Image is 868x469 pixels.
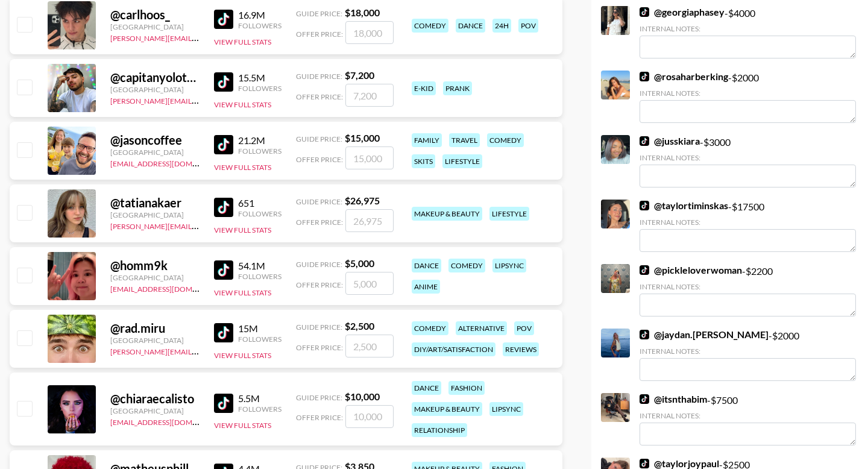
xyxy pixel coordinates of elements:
[640,6,856,58] div: - $ 4000
[238,146,281,156] div: Followers
[640,71,856,123] div: - $ 2000
[296,393,342,402] span: Guide Price:
[412,259,441,272] div: dance
[110,345,289,356] a: [PERSON_NAME][EMAIL_ADDRESS][DOMAIN_NAME]
[412,207,482,221] div: makeup & beauty
[448,381,485,395] div: fashion
[214,37,271,46] button: View Full Stats
[412,280,440,294] div: anime
[238,9,281,21] div: 16.9M
[640,459,649,468] img: TikTok
[296,134,342,143] span: Guide Price:
[238,72,281,84] div: 15.5M
[412,81,436,95] div: e-kid
[214,163,271,172] button: View Full Stats
[214,260,233,280] img: TikTok
[345,21,394,44] input: 18,000
[345,84,394,107] input: 7,200
[110,273,200,282] div: [GEOGRAPHIC_DATA]
[238,323,281,335] div: 15M
[345,132,380,143] strong: $ 15,000
[640,7,649,17] img: TikTok
[345,405,394,428] input: 10,000
[214,288,271,297] button: View Full Stats
[238,197,281,209] div: 651
[412,154,435,168] div: skits
[214,198,233,217] img: TikTok
[110,415,231,427] a: [EMAIL_ADDRESS][DOMAIN_NAME]
[640,136,649,146] img: TikTok
[296,197,342,206] span: Guide Price:
[214,351,271,360] button: View Full Stats
[110,22,200,31] div: [GEOGRAPHIC_DATA]
[640,201,649,210] img: TikTok
[443,81,472,95] div: prank
[518,19,538,33] div: pov
[412,133,442,147] div: family
[412,402,482,416] div: makeup & beauty
[640,89,856,98] div: Internal Notes:
[296,72,342,81] span: Guide Price:
[449,133,480,147] div: travel
[514,321,534,335] div: pov
[492,19,511,33] div: 24h
[345,7,380,18] strong: $ 18,000
[640,330,649,339] img: TikTok
[238,404,281,414] div: Followers
[296,218,343,227] span: Offer Price:
[640,200,728,212] a: @taylortiminskas
[345,69,374,81] strong: $ 7,200
[214,72,233,92] img: TikTok
[640,393,856,445] div: - $ 7500
[345,146,394,169] input: 15,000
[296,260,342,269] span: Guide Price:
[238,392,281,404] div: 5.5M
[110,31,289,43] a: [PERSON_NAME][EMAIL_ADDRESS][DOMAIN_NAME]
[640,135,700,147] a: @jusskiara
[296,280,343,289] span: Offer Price:
[640,218,856,227] div: Internal Notes:
[448,259,485,272] div: comedy
[214,394,233,413] img: TikTok
[345,209,394,232] input: 26,975
[214,135,233,154] img: TikTok
[296,323,342,332] span: Guide Price:
[296,9,342,18] span: Guide Price:
[296,343,343,352] span: Offer Price:
[110,148,200,157] div: [GEOGRAPHIC_DATA]
[345,335,394,357] input: 2,500
[110,133,200,148] div: @ jasoncoffee
[412,381,441,395] div: dance
[238,260,281,272] div: 54.1M
[640,265,649,275] img: TikTok
[110,406,200,415] div: [GEOGRAPHIC_DATA]
[110,391,200,406] div: @ chiaraecalisto
[296,155,343,164] span: Offer Price:
[214,421,271,430] button: View Full Stats
[110,282,231,294] a: [EMAIL_ADDRESS][DOMAIN_NAME]
[238,21,281,30] div: Followers
[489,402,523,416] div: lipsync
[487,133,524,147] div: comedy
[110,94,289,105] a: [PERSON_NAME][EMAIL_ADDRESS][DOMAIN_NAME]
[214,100,271,109] button: View Full Stats
[640,347,856,356] div: Internal Notes:
[110,336,200,345] div: [GEOGRAPHIC_DATA]
[412,423,467,437] div: relationship
[640,24,856,33] div: Internal Notes:
[296,413,343,422] span: Offer Price:
[110,210,200,219] div: [GEOGRAPHIC_DATA]
[345,391,380,402] strong: $ 10,000
[503,342,539,356] div: reviews
[456,321,507,335] div: alternative
[412,321,448,335] div: comedy
[110,85,200,94] div: [GEOGRAPHIC_DATA]
[640,282,856,291] div: Internal Notes:
[345,257,374,269] strong: $ 5,000
[640,6,725,18] a: @georgiaphasey
[640,135,856,187] div: - $ 3000
[296,30,343,39] span: Offer Price:
[442,154,482,168] div: lifestyle
[492,259,526,272] div: lipsync
[640,71,728,83] a: @rosaharberking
